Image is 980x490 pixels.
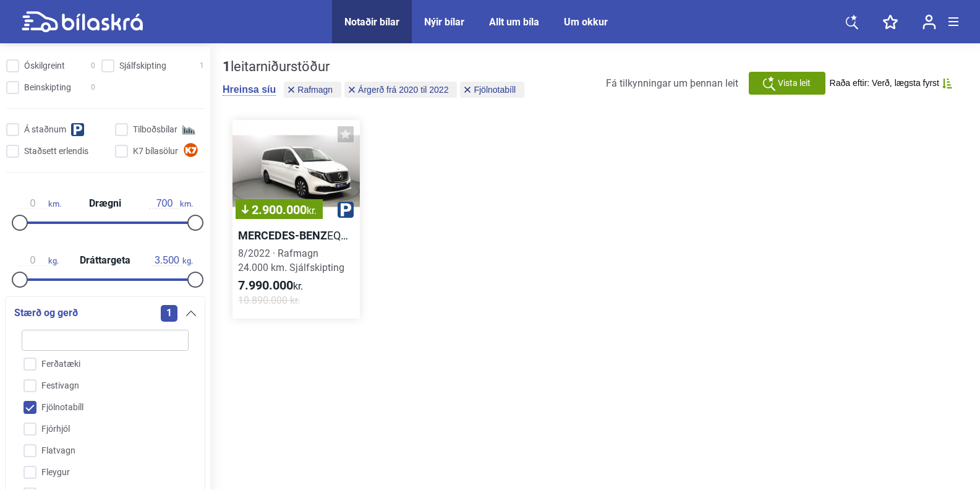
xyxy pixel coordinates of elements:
[238,229,327,242] b: Mercedes-Benz
[238,278,303,293] span: kr.
[24,81,71,94] span: Beinskipting
[91,81,95,94] span: 0
[14,304,78,322] span: Stærð og gerð
[86,199,124,208] span: Drægni
[24,145,88,158] span: Staðsett erlendis
[232,228,360,243] h2: EQV 300 PURE
[17,198,61,209] span: km.
[17,255,59,266] span: kg.
[474,85,516,94] span: Fjölnotabíll
[460,82,524,98] button: Fjölnotabíll
[223,59,527,75] div: leitarniðurstöður
[223,59,231,74] b: 1
[119,59,166,72] span: Sjálfskipting
[922,14,936,30] img: user-login.svg
[238,278,293,293] b: 7.990.000
[232,120,360,319] a: 2.900.000kr.Mercedes-BenzEQV 300 PURE8/2022 · Rafmagn24.000 km. Sjálfskipting7.990.000kr.10.890.0...
[24,59,65,72] span: Óskilgreint
[223,84,276,96] button: Hreinsa síu
[284,82,341,98] button: Rafmagn
[133,123,177,136] span: Tilboðsbílar
[297,85,333,94] span: Rafmagn
[24,123,66,136] span: Á staðnum
[91,59,95,72] span: 0
[344,82,457,98] button: Árgerð frá 2020 til 2022
[606,77,738,89] span: Fá tilkynningar um þennan leit
[830,78,952,88] button: Raða eftir: Verð, lægsta fyrst
[778,77,811,90] span: Vista leit
[344,16,399,28] a: Notaðir bílar
[161,305,177,322] span: 1
[358,85,448,94] span: Árgerð frá 2020 til 2022
[242,204,317,216] span: 2.900.000
[338,202,354,218] img: parking.png
[238,247,344,273] span: 8/2022 · Rafmagn 24.000 km. Sjálfskipting
[77,256,134,265] span: Dráttargeta
[149,198,193,209] span: km.
[564,16,608,28] a: Um okkur
[489,16,539,28] a: Allt um bíla
[424,16,464,28] a: Nýir bílar
[307,205,317,217] span: kr.
[830,78,939,88] span: Raða eftir: Verð, lægsta fyrst
[200,59,204,72] span: 1
[238,293,300,307] span: 10.890.000 kr.
[133,145,178,158] span: K7 bílasölur
[151,255,193,266] span: kg.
